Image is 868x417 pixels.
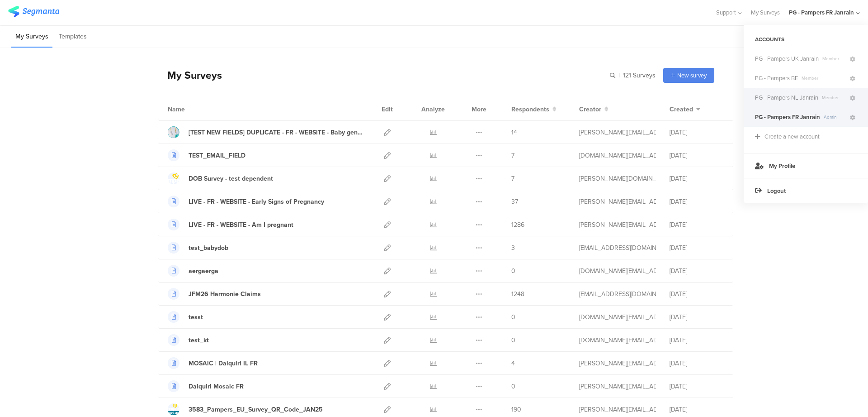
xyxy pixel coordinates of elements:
div: zavanella.e@pg.com [579,289,656,299]
a: test_babydob [168,242,228,254]
div: PG - Pampers FR Janrain [789,8,854,17]
div: LIVE - FR - WEBSITE - Early Signs of Pregnancy [189,197,324,206]
span: Logout [767,187,786,195]
div: [DATE] [670,266,724,276]
span: New survey [677,71,707,80]
div: [DATE] [670,289,724,299]
div: test_kt [189,336,209,345]
div: More [469,98,489,120]
span: 3 [511,243,515,253]
a: aergaerga [168,265,218,277]
span: PG - Pampers FR Janrain [755,113,820,121]
div: makhnach.pm@pg.com [579,266,656,276]
span: 121 Surveys [623,71,656,80]
li: Templates [55,26,91,48]
a: LIVE - FR - WEBSITE - Early Signs of Pregnancy [168,196,324,207]
div: [DATE] [670,382,724,391]
a: [TEST NEW FIELDS] DUPLICATE - FR - WEBSITE - Baby gender [168,126,364,138]
div: beringer.db@pg.com [579,220,656,230]
a: test_kt [168,334,209,346]
span: 0 [511,382,515,391]
a: LIVE - FR - WEBSITE - Am I pregnant [168,219,293,230]
div: fritz.t@pg.com [579,359,656,368]
div: dubik.a.1@pg.com [579,128,656,137]
div: Analyze [420,98,447,120]
div: Daiquiri Mosaic FR [189,382,244,391]
span: 4 [511,359,515,368]
div: makhnach.pm@pg.com [579,312,656,322]
div: [DATE] [670,243,724,253]
div: makhnach.pm@pg.com [579,336,656,345]
div: MOSAIC | Daiquiri IL FR [189,359,258,368]
span: PG - Pampers NL Janrain [755,93,818,102]
span: Created [670,105,693,114]
div: DOB Survey - test dependent [189,174,273,183]
span: 0 [511,312,515,322]
div: My Surveys [158,67,222,83]
span: 1286 [511,220,524,230]
a: 3583_Pampers_EU_Survey_QR_Code_JAN25 [168,403,323,415]
div: [DATE] [670,151,724,160]
span: PG - Pampers UK Janrain [755,54,819,63]
div: tesst [189,312,203,322]
span: 0 [511,266,515,276]
div: JFM26 Harmonie Claims [189,289,261,299]
li: My Surveys [11,26,52,48]
span: Admin [820,114,849,120]
a: tesst [168,311,203,323]
img: segmanta logo [8,6,59,17]
button: Respondents [511,105,557,114]
span: Respondents [511,105,549,114]
div: 3583_Pampers_EU_Survey_QR_Code_JAN25 [189,405,323,414]
div: [DATE] [670,128,724,137]
span: 14 [511,128,517,137]
a: DOB Survey - test dependent [168,173,273,184]
div: LIVE - FR - WEBSITE - Am I pregnant [189,220,293,230]
span: 0 [511,336,515,345]
span: PG - Pampers BE [755,74,798,82]
a: MOSAIC | Daiquiri IL FR [168,357,258,369]
span: Member [798,75,849,81]
span: 1248 [511,289,524,299]
div: laporta.a@pg.com [579,382,656,391]
span: Member [819,55,849,62]
a: Daiquiri Mosaic FR [168,380,244,392]
span: | [617,71,621,80]
div: Name [168,105,222,114]
span: Member [818,94,849,101]
a: TEST_EMAIL_FIELD [168,149,245,161]
div: Edit [377,98,397,120]
button: Creator [579,105,609,114]
a: My Profile [744,153,868,178]
div: [DATE] [670,336,724,345]
div: [DATE] [670,197,724,206]
span: 190 [511,405,521,414]
span: 37 [511,197,518,206]
div: aergaerga [189,266,218,276]
div: [DATE] [670,359,724,368]
div: makhnach.pm@pg.com [579,151,656,160]
div: jacobs.sj@pg.com [579,174,656,183]
div: [TEST NEW FIELDS] DUPLICATE - FR - WEBSITE - Baby gender [189,128,364,137]
div: beringer.db@pg.com [579,197,656,206]
span: 7 [511,174,514,183]
div: blomme.j@pg.com [579,405,656,414]
div: test_babydob [189,243,228,253]
span: 7 [511,151,514,160]
span: My Profile [769,162,795,170]
div: TEST_EMAIL_FIELD [189,151,245,160]
a: JFM26 Harmonie Claims [168,288,261,300]
div: [DATE] [670,220,724,230]
span: Creator [579,105,601,114]
div: ACCOUNTS [744,32,868,47]
div: [DATE] [670,405,724,414]
div: farbiszewska.b@pg.com [579,243,656,253]
button: Created [670,105,700,114]
div: [DATE] [670,174,724,183]
span: Support [716,8,736,17]
div: [DATE] [670,312,724,322]
div: Create a new account [764,132,820,141]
